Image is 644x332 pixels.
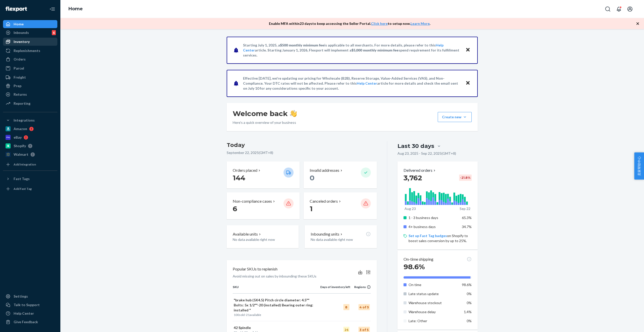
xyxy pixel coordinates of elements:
p: 4+ business days [409,224,458,229]
button: Inbounding unitsNo data available right now [305,225,377,248]
div: Parcel [14,66,24,71]
div: 6 [52,30,56,35]
a: Talk to Support [3,301,57,309]
div: Freight [14,75,26,80]
span: 3,762 [404,174,422,182]
button: Open notifications [614,4,624,14]
a: Set up Fast Tag badges [409,234,447,238]
button: Available unitsNo data available right now [227,225,299,248]
p: 42 Spindle [234,325,319,330]
p: "brake hub (5X4.5) Pitch circle diameter: 4.5"" Bolts: 5x 1/2""-20 (installed) Bearing outer ring... [234,298,319,313]
p: Here’s a quick overview of your business [233,120,297,125]
button: Close [465,80,471,87]
button: Non-compliance cases 6 [227,192,300,219]
div: Regions [350,285,371,289]
div: Last 30 days [397,142,434,150]
span: 1 [310,204,313,213]
a: Parcel [3,64,57,72]
a: Inventory [3,38,57,46]
p: 1 - 3 business days [409,215,458,220]
span: 0% [467,292,472,296]
button: Open account menu [625,4,635,14]
a: Walmart [3,150,57,158]
p: Starting July 1, 2025, a is applicable to all merchants. For more details, please refer to this a... [243,43,461,58]
div: Add Fast Tag [14,187,32,191]
span: 0% [467,319,472,323]
p: Late status update [409,291,458,296]
span: $5,000 monthly minimum fee [351,48,398,52]
div: Shopify [14,143,26,148]
div: Inventory [14,39,30,44]
button: Open Search Box [603,4,613,14]
div: Settings [14,294,28,299]
a: Replenishments [3,47,57,55]
div: Reporting [14,101,30,106]
p: On-time shipping [404,256,433,262]
a: Returns [3,90,57,98]
a: Home [3,20,57,28]
a: Add Fast Tag [3,185,57,193]
a: Reporting [3,99,57,107]
a: Shopify [3,142,57,150]
p: Effective [DATE], we're updating our pricing for Wholesale (B2B), Reserve Storage, Value-Added Se... [243,76,461,91]
a: eBay [3,133,57,141]
div: Inbounds [14,30,29,35]
span: $500 monthly minimum fee [280,43,324,47]
a: Help Center [357,81,377,85]
button: Canceled orders 1 [304,192,377,219]
a: Freight [3,73,57,81]
p: Sep 22 [460,206,470,211]
button: Close Navigation [47,4,57,14]
button: Delivered orders [404,168,436,173]
a: Inbounds6 [3,29,57,37]
div: 8 [343,304,349,310]
span: 144 [233,174,245,182]
p: Orders placed [233,168,257,173]
div: Walmart [14,152,28,157]
div: Replenishments [14,48,40,53]
button: Orders placed 144 [227,161,300,188]
div: Fast Tags [14,176,30,181]
div: 4 of 5 [358,304,370,310]
a: Help Center [3,309,57,317]
span: 98.6% [404,262,425,271]
p: Warehouse delay [409,309,458,314]
p: Aug 23 [405,206,416,211]
span: 0 [310,174,314,182]
div: Integrations [14,118,35,123]
p: on Shopify to boost sales conversion by up to 25%. [409,233,472,243]
p: No data available right now [311,237,371,242]
th: SKU [233,285,320,293]
p: On time [409,282,458,287]
a: Amazon [3,125,57,133]
p: Canceled orders [310,198,338,204]
div: Prep [14,83,21,88]
div: Add Integration [14,162,36,167]
div: Amazon [14,126,27,131]
span: 65.3% [462,215,472,220]
th: Days of inventory left [320,285,350,293]
ol: breadcrumbs [64,2,87,16]
p: Popular SKUs to replenish [233,266,277,272]
span: 34.7% [462,225,472,229]
img: hand-wave emoji [290,110,297,117]
img: Flexport logo [6,7,27,12]
a: Home [68,6,83,12]
span: 98.6% [462,283,472,287]
div: Home [14,22,24,27]
div: eBay [14,135,22,140]
button: Close [465,46,471,54]
p: Aug 23, 2025 - Sep 22, 2025 ( GMT+8 ) [397,151,456,156]
span: 100 [234,313,239,317]
button: 卖家帮助中心 [634,152,644,180]
span: 0% [467,301,472,305]
p: Late: Other [409,318,458,323]
span: 6 [233,204,237,213]
p: Warehouse stockout [409,300,458,305]
button: Integrations [3,116,57,124]
a: Add Integration [3,160,57,169]
a: Click here [371,21,388,26]
div: Talk to Support [14,302,40,307]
